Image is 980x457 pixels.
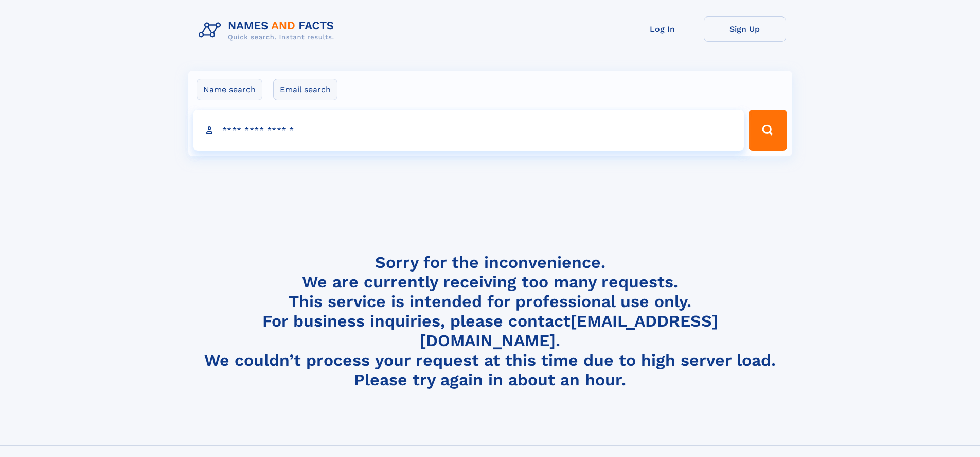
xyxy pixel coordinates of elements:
[749,110,787,151] button: Search Button
[621,16,704,42] a: Log In
[194,252,786,390] h4: Sorry for the inconvenience. We are currently receiving too many requests. This service is intend...
[704,16,786,42] a: Sign Up
[194,16,343,44] img: Logo Names and Facts
[420,311,718,350] a: [EMAIL_ADDRESS][DOMAIN_NAME]
[273,79,337,100] label: Email search
[197,79,262,100] label: Name search
[193,110,744,151] input: search input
